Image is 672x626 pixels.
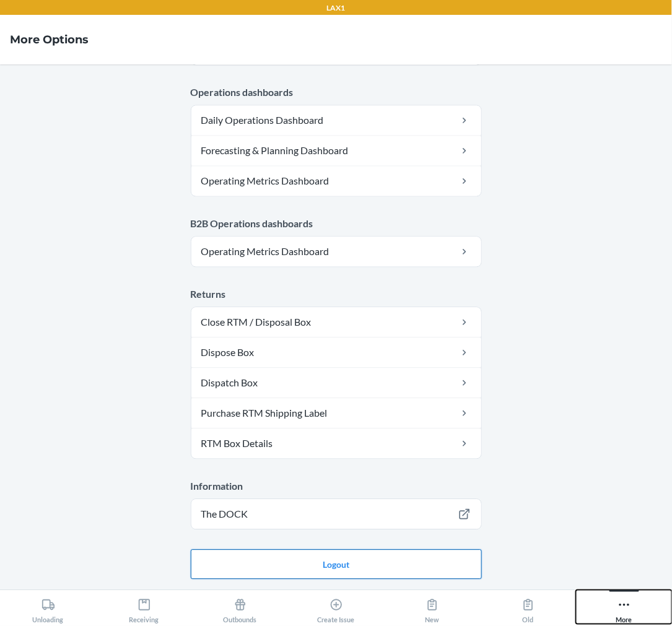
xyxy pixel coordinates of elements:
[191,368,481,398] a: Dispatch Box
[191,500,481,529] a: The DOCK
[33,593,64,624] div: Unloading
[129,593,159,624] div: Receiving
[480,590,576,624] button: Old
[191,308,481,337] a: Close RTM / Disposal Box
[384,590,480,624] button: New
[191,106,481,136] a: Daily Operations Dashboard
[191,287,482,302] p: Returns
[191,479,482,494] p: Information
[616,593,632,624] div: More
[191,399,481,428] a: Purchase RTM Shipping Label
[425,593,439,624] div: New
[191,85,482,100] p: Operations dashboards
[191,136,481,166] a: Forecasting & Planning Dashboard
[192,590,288,624] button: Outbounds
[521,593,535,624] div: Old
[318,593,355,624] div: Create Issue
[327,2,346,14] p: LAX1
[96,590,192,624] button: Receiving
[191,217,482,232] p: B2B Operations dashboards
[191,237,481,267] a: Operating Metrics Dashboard
[576,590,672,624] button: More
[191,429,481,459] a: RTM Box Details
[191,338,481,368] a: Dispose Box
[224,593,257,624] div: Outbounds
[288,590,384,624] button: Create Issue
[10,32,89,48] h4: More Options
[191,167,481,196] a: Operating Metrics Dashboard
[191,550,482,580] button: Logout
